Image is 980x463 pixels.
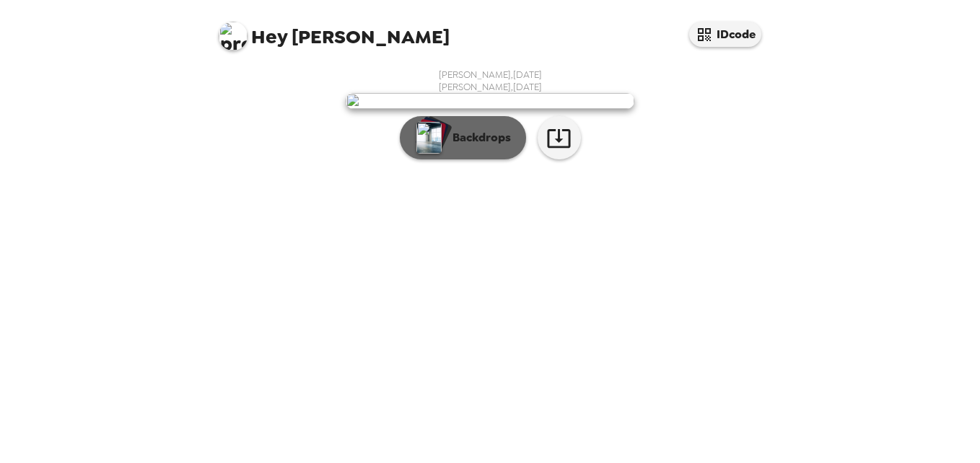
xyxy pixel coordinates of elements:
span: [PERSON_NAME] , [DATE] [439,81,542,93]
p: Backdrops [445,129,511,146]
span: Hey [251,24,287,50]
span: [PERSON_NAME] [219,14,450,47]
img: profile pic [219,22,248,50]
span: [PERSON_NAME] , [DATE] [439,69,542,81]
button: Backdrops [400,116,526,159]
img: user [346,93,634,109]
button: IDcode [689,22,761,47]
